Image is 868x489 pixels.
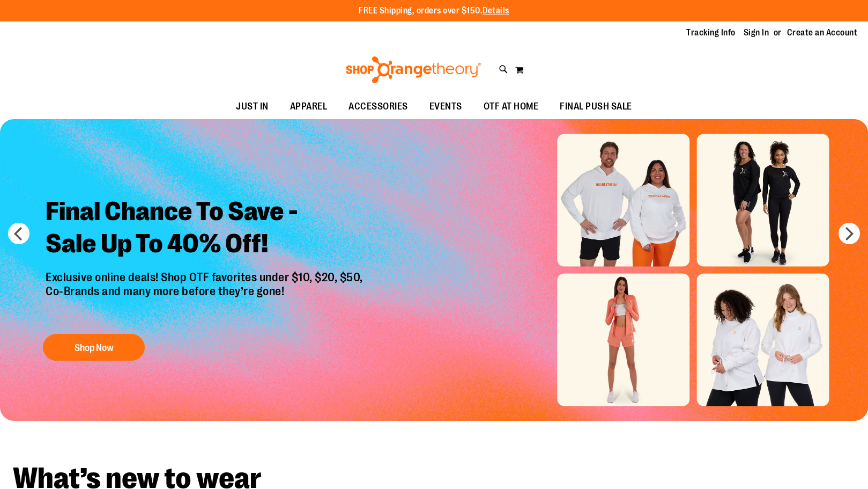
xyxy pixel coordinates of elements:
a: EVENTS [419,94,473,119]
span: ACCESSORIES [348,94,408,119]
a: Sign In [744,27,769,39]
button: Shop Now [43,334,145,361]
img: Shop Orangetheory [344,56,483,83]
span: EVENTS [429,94,462,119]
p: Exclusive online deals! Shop OTF favorites under $10, $20, $50, Co-Brands and many more before th... [38,271,374,323]
a: Create an Account [787,27,858,39]
a: Details [483,6,509,16]
span: OTF AT HOME [484,94,539,119]
h2: Final Chance To Save - Sale Up To 40% Off! [38,187,374,271]
a: ACCESSORIES [338,94,419,119]
a: APPAREL [279,94,338,119]
button: prev [8,223,29,244]
a: OTF AT HOME [473,94,550,119]
span: FINAL PUSH SALE [560,94,632,119]
span: APPAREL [290,94,328,119]
p: FREE Shipping, orders over $150. [359,5,509,17]
button: next [839,223,860,244]
a: Final Chance To Save -Sale Up To 40% Off! Exclusive online deals! Shop OTF favorites under $10, $... [38,187,374,366]
a: FINAL PUSH SALE [549,94,643,119]
span: JUST IN [236,94,269,119]
a: Tracking Info [686,27,736,39]
a: JUST IN [225,94,279,119]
